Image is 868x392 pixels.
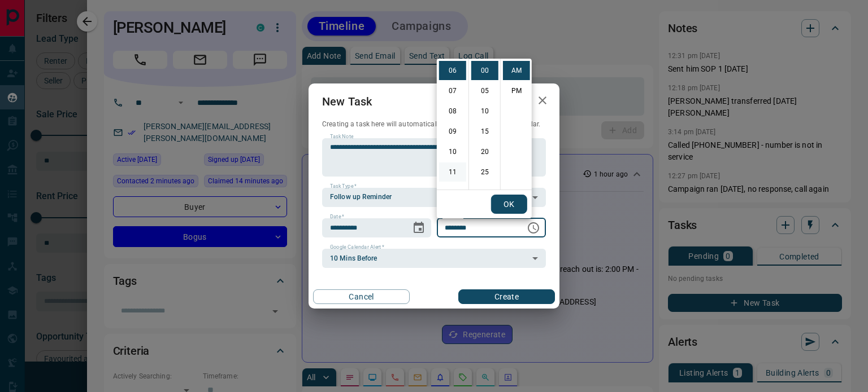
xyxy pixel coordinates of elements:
button: Choose time, selected time is 6:00 AM [522,217,545,239]
label: Date [330,213,344,221]
li: 11 hours [439,162,466,182]
button: Cancel [313,289,410,304]
li: 20 minutes [471,142,498,161]
ul: Select hours [437,59,468,190]
li: PM [503,81,530,100]
li: 8 hours [439,102,466,121]
li: AM [503,61,530,80]
h2: New Task [309,83,385,120]
div: 10 Mins Before [322,249,546,268]
li: 0 minutes [471,61,498,80]
li: 15 minutes [471,122,498,141]
p: Creating a task here will automatically add it to your Google Calendar. [322,120,546,129]
li: 5 minutes [471,81,498,100]
li: 6 hours [439,61,466,80]
button: Create [458,289,555,304]
li: 25 minutes [471,162,498,182]
div: Follow up Reminder [322,188,546,207]
li: 10 minutes [471,102,498,121]
ul: Select meridiem [500,59,532,190]
li: 30 minutes [471,183,498,202]
button: OK [491,195,527,214]
li: 9 hours [439,122,466,141]
ul: Select minutes [468,59,500,190]
li: 10 hours [439,142,466,161]
label: Time [445,213,459,221]
label: Task Type [330,183,357,190]
label: Task Note [330,133,353,140]
button: Choose date, selected date is Aug 21, 2025 [407,217,430,239]
label: Google Calendar Alert [330,244,384,251]
li: 7 hours [439,81,466,100]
